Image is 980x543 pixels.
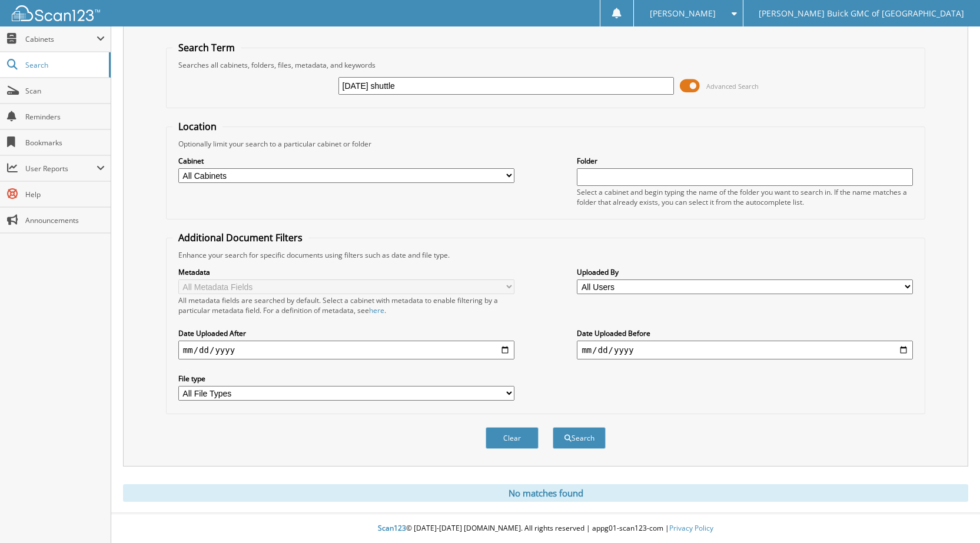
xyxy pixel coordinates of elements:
span: Search [25,60,103,70]
a: here [369,305,384,315]
legend: Additional Document Filters [172,231,308,244]
legend: Search Term [172,41,241,54]
label: Date Uploaded Before [577,328,913,338]
button: Clear [486,427,539,449]
div: Optionally limit your search to a particular cabinet or folder [172,139,919,149]
label: Uploaded By [577,267,913,277]
label: Metadata [178,267,514,277]
input: end [577,341,913,359]
label: Cabinet [178,156,514,166]
legend: Location [172,120,222,133]
span: User Reports [25,164,97,174]
span: Bookmarks [25,138,105,148]
span: Reminders [25,112,105,122]
div: Enhance your search for specific documents using filters such as date and file type. [172,250,919,260]
span: [PERSON_NAME] [650,10,716,17]
div: No matches found [123,484,968,502]
span: Scan123 [378,523,406,533]
span: [PERSON_NAME] Buick GMC of [GEOGRAPHIC_DATA] [759,10,964,17]
span: Help [25,189,105,199]
div: All metadata fields are searched by default. Select a cabinet with metadata to enable filtering b... [178,295,514,315]
div: Searches all cabinets, folders, files, metadata, and keywords [172,60,919,70]
img: scan123-logo-white.svg [12,5,100,21]
label: Folder [577,156,913,166]
iframe: Chat Widget [921,487,980,543]
button: Search [553,427,606,449]
div: Select a cabinet and begin typing the name of the folder you want to search in. If the name match... [577,187,913,207]
label: File type [178,374,514,384]
span: Cabinets [25,34,97,44]
div: © [DATE]-[DATE] [DOMAIN_NAME]. All rights reserved | appg01-scan123-com | [111,514,980,543]
span: Announcements [25,215,105,225]
span: Scan [25,86,105,96]
input: start [178,341,514,359]
a: Privacy Policy [669,523,713,533]
label: Date Uploaded After [178,328,514,338]
span: Advanced Search [706,82,759,91]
